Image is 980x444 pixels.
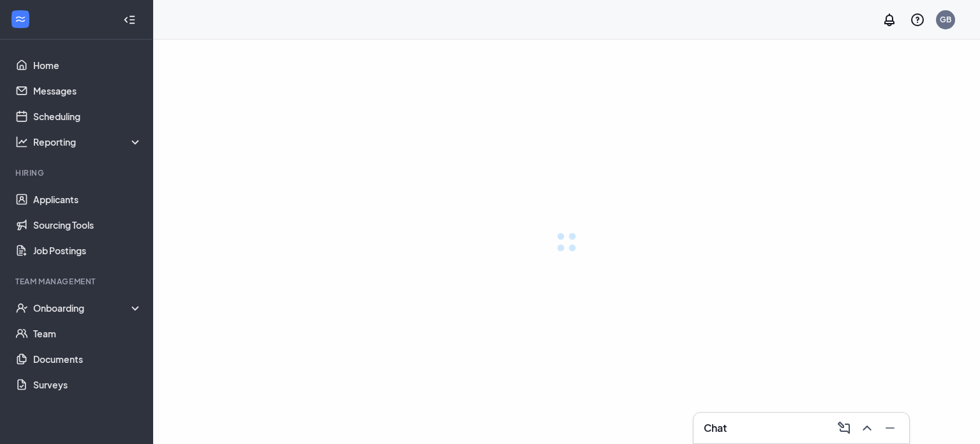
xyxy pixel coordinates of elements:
[15,167,140,178] div: Hiring
[859,420,875,436] svg: ChevronUp
[910,12,925,27] svg: QuestionInfo
[15,302,28,314] svg: UserCheck
[33,302,143,314] div: Onboarding
[882,420,898,436] svg: Minimize
[33,346,142,372] a: Documents
[940,14,951,25] div: GB
[123,13,136,26] svg: Collapse
[33,238,142,263] a: Job Postings
[33,78,142,103] a: Messages
[33,103,142,129] a: Scheduling
[33,321,142,346] a: Team
[833,418,853,438] button: ComposeMessage
[856,418,876,438] button: ChevronUp
[33,135,143,148] div: Reporting
[882,12,897,27] svg: Notifications
[33,52,142,78] a: Home
[704,421,727,435] h3: Chat
[15,276,140,287] div: Team Management
[33,372,142,397] a: Surveys
[879,418,899,438] button: Minimize
[15,135,28,148] svg: Analysis
[14,13,27,26] svg: WorkstreamLogo
[33,212,142,238] a: Sourcing Tools
[33,187,142,212] a: Applicants
[836,420,852,436] svg: ComposeMessage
